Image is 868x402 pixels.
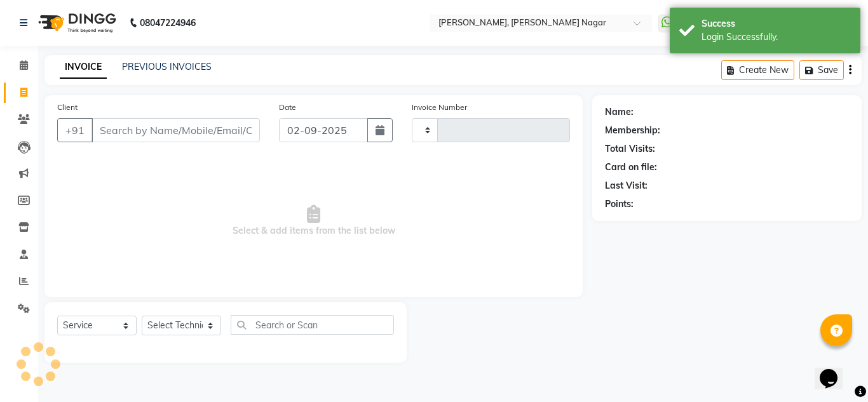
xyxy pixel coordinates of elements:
[32,5,119,41] img: logo
[799,60,844,80] button: Save
[605,124,660,137] div: Membership:
[279,102,296,113] label: Date
[57,157,570,285] span: Select & add items from the list below
[605,161,657,174] div: Card on file:
[702,30,851,44] div: Login Successfully.
[721,60,794,80] button: Create New
[702,17,851,30] div: Success
[605,105,634,119] div: Name:
[60,56,107,79] a: INVOICE
[605,142,655,156] div: Total Visits:
[122,61,212,72] a: PREVIOUS INVOICES
[57,118,93,142] button: +91
[815,351,855,389] iframe: chat widget
[140,5,196,41] b: 08047224946
[57,102,78,113] label: Client
[605,198,634,211] div: Points:
[92,118,260,142] input: Search by Name/Mobile/Email/Code
[412,102,467,113] label: Invoice Number
[231,315,394,335] input: Search or Scan
[605,179,648,192] div: Last Visit:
